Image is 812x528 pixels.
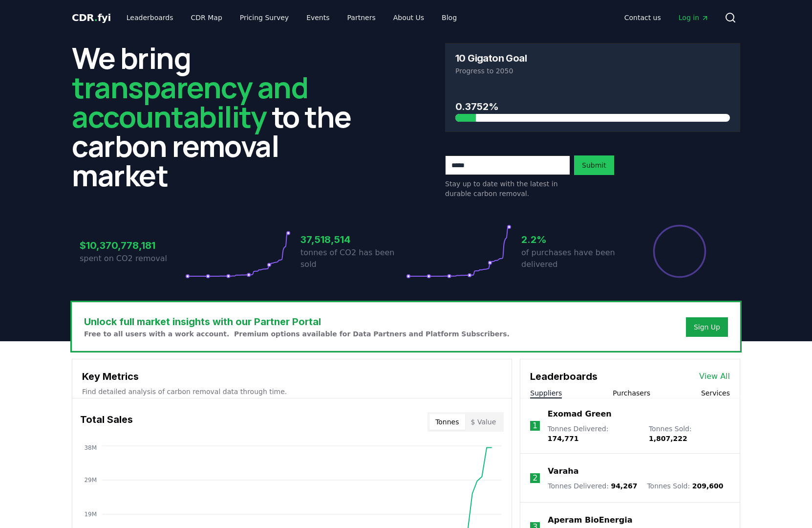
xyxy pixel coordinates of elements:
[72,67,308,136] span: transparency and accountability
[686,317,728,337] button: Sign Up
[84,314,510,329] h3: Unlock full market insights with our Partner Portal
[84,329,510,339] p: Free to all users with a work account. Premium options available for Data Partners and Platform S...
[434,9,465,26] a: Blog
[84,511,97,518] tspan: 19M
[455,53,527,63] h3: 10 Gigaton Goal
[692,482,724,490] span: 209,600
[699,371,730,382] a: View All
[574,155,614,175] button: Submit
[385,9,432,26] a: About Us
[429,414,465,430] button: Tonnes
[679,13,709,22] span: Log in
[617,9,717,26] nav: Main
[119,9,181,26] a: Leaderboards
[548,465,578,477] a: Varaha
[455,66,730,76] p: Progress to 2050
[694,322,720,332] a: Sign Up
[548,514,632,526] a: Aperam BioEnergia
[94,12,98,23] span: .
[533,472,537,484] p: 2
[611,482,637,490] span: 94,267
[119,9,465,26] nav: Main
[521,232,627,247] h3: 2.2%
[84,477,97,484] tspan: 29M
[340,9,384,26] a: Partners
[671,9,717,26] a: Log in
[521,247,627,270] p: of purchases have been delivered
[72,12,111,23] span: CDR fyi
[530,388,562,398] button: Suppliers
[548,481,637,491] p: Tonnes Delivered :
[232,9,297,26] a: Pricing Survey
[701,388,730,398] button: Services
[80,238,185,253] h3: $10,370,778,181
[548,408,612,420] a: Exomad Green
[445,179,570,198] p: Stay up to date with the latest in durable carbon removal.
[80,253,185,264] p: spent on CO2 removal
[300,247,406,270] p: tonnes of CO2 has been sold
[82,387,502,396] p: Find detailed analysis of carbon removal data through time.
[548,435,579,442] span: 174,771
[530,369,598,384] h3: Leaderboards
[72,11,111,24] a: CDR.fyi
[82,369,502,384] h3: Key Metrics
[465,414,502,430] button: $ Value
[647,481,723,491] p: Tonnes Sold :
[652,224,707,279] div: Percentage of sales delivered
[300,232,406,247] h3: 37,518,514
[649,435,687,442] span: 1,807,222
[72,43,367,190] h2: We bring to the carbon removal market
[183,9,230,26] a: CDR Map
[84,444,97,451] tspan: 38M
[649,424,730,443] p: Tonnes Sold :
[548,424,639,443] p: Tonnes Delivered :
[455,99,730,114] h3: 0.3752%
[613,388,650,398] button: Purchasers
[80,412,133,432] h3: Total Sales
[299,9,337,26] a: Events
[617,9,669,26] a: Contact us
[533,420,537,432] p: 1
